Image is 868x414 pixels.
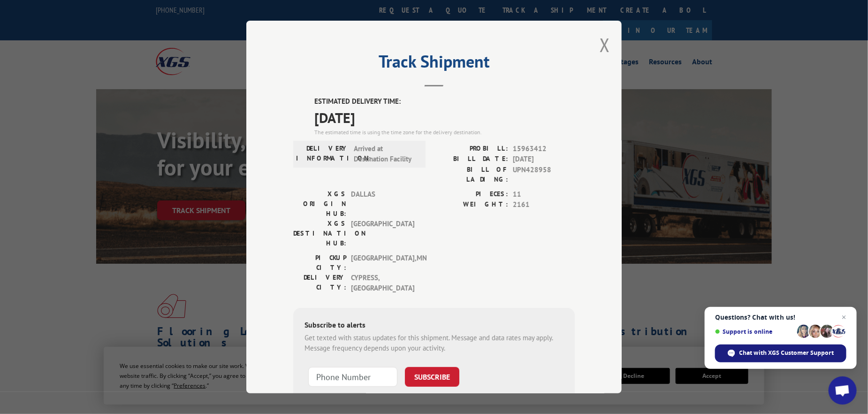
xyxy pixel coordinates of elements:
button: Close modal [600,32,610,57]
span: CYPRESS , [GEOGRAPHIC_DATA] [351,273,414,294]
button: SUBSCRIBE [405,367,459,387]
h2: Track Shipment [293,55,575,73]
span: Support is online [715,328,794,335]
div: Chat with XGS Customer Support [715,345,846,362]
label: PROBILL: [434,144,508,154]
span: DALLAS [351,189,414,219]
span: 11 [513,189,575,200]
span: 15963412 [513,144,575,154]
label: BILL DATE: [434,154,508,165]
span: Arrived at Destination Facility [354,144,417,165]
div: Subscribe to alerts [305,319,563,333]
span: Questions? Chat with us! [715,314,846,321]
label: DELIVERY CITY: [293,273,346,294]
label: XGS DESTINATION HUB: [293,219,346,248]
span: UPN428958 [513,165,575,184]
label: PIECES: [434,189,508,200]
span: Close chat [838,312,850,323]
span: Chat with XGS Customer Support [739,349,834,357]
span: [DATE] [314,107,575,128]
input: Phone Number [308,367,397,387]
label: XGS ORIGIN HUB: [293,189,346,219]
label: PICKUP CITY: [293,253,346,273]
label: ESTIMATED DELIVERY TIME: [314,96,575,107]
strong: Note: [305,393,321,402]
label: BILL OF LADING: [434,165,508,184]
div: Get texted with status updates for this shipment. Message and data rates may apply. Message frequ... [305,333,563,354]
span: 2161 [513,199,575,210]
span: [GEOGRAPHIC_DATA] , MN [351,253,414,273]
label: DELIVERY INFORMATION: [296,144,349,165]
span: [DATE] [513,154,575,165]
span: [GEOGRAPHIC_DATA] [351,219,414,248]
div: Open chat [829,376,857,405]
label: WEIGHT: [434,199,508,210]
div: The estimated time is using the time zone for the delivery destination. [314,128,575,137]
